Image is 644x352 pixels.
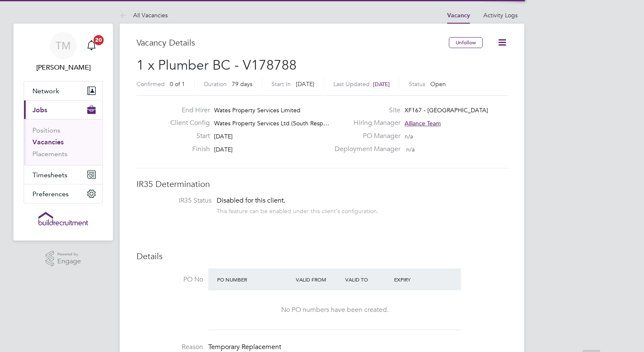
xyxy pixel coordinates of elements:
[214,119,329,127] span: Wates Property Services Ltd (South Resp…
[217,306,453,314] div: No PO numbers have been created.
[94,35,104,45] span: 20
[296,80,314,88] span: [DATE]
[164,106,210,115] label: End Hirer
[120,11,168,19] a: All Vacancies
[447,12,470,19] a: Vacancy
[214,106,301,114] span: Wates Property Services Limited
[271,80,291,88] label: Start In
[32,106,47,114] span: Jobs
[330,132,400,141] label: PO Manager
[83,32,100,59] a: 20
[330,119,400,127] label: Hiring Manager
[392,272,441,287] div: Expiry
[13,24,113,241] nav: Main navigation
[217,205,378,215] div: This feature can be enabled under this client's configuration.
[449,37,483,48] button: Unfollow
[24,184,102,203] button: Preferences
[24,32,103,73] a: TM[PERSON_NAME]
[217,196,285,205] span: Disabled for this client.
[32,138,64,146] a: Vacancies
[32,190,69,198] span: Preferences
[137,57,297,73] span: 1 x Plumber BC - V178788
[405,106,488,114] span: XF167 - [GEOGRAPHIC_DATA]
[164,119,210,127] label: Client Config
[32,150,67,158] a: Placements
[214,133,233,140] span: [DATE]
[343,272,392,287] div: Valid To
[409,80,425,88] label: Status
[24,212,103,225] a: Go to home page
[333,80,370,88] label: Last Updated
[137,80,165,88] label: Confirmed
[204,80,227,88] label: Duration
[38,212,88,225] img: buildrec-logo-retina.png
[24,62,103,73] span: Tom Morgan
[405,133,413,140] span: n/a
[57,258,81,265] span: Engage
[24,100,102,119] button: Jobs
[56,40,71,51] span: TM
[137,37,449,48] h3: Vacancy Details
[32,87,59,95] span: Network
[32,126,60,134] a: Positions
[483,11,518,19] a: Activity Logs
[430,80,446,88] span: Open
[170,80,185,88] span: 0 of 1
[145,196,212,205] label: IR35 Status
[330,145,400,154] label: Deployment Manager
[137,251,507,262] h3: Details
[294,272,343,287] div: Valid From
[330,106,400,115] label: Site
[208,343,281,351] span: Temporary Replacement
[137,343,203,352] label: Reason
[406,146,415,153] span: n/a
[215,272,294,287] div: PO Number
[46,251,81,267] a: Powered byEngage
[214,146,233,153] span: [DATE]
[24,165,102,184] button: Timesheets
[164,132,210,141] label: Start
[405,119,441,127] span: Alliance Team
[373,81,390,88] span: [DATE]
[137,275,203,284] label: PO No
[57,251,81,258] span: Powered by
[24,81,102,100] button: Network
[232,80,252,88] span: 79 days
[32,171,67,179] span: Timesheets
[137,179,507,190] h3: IR35 Determination
[24,119,102,165] div: Jobs
[164,145,210,154] label: Finish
